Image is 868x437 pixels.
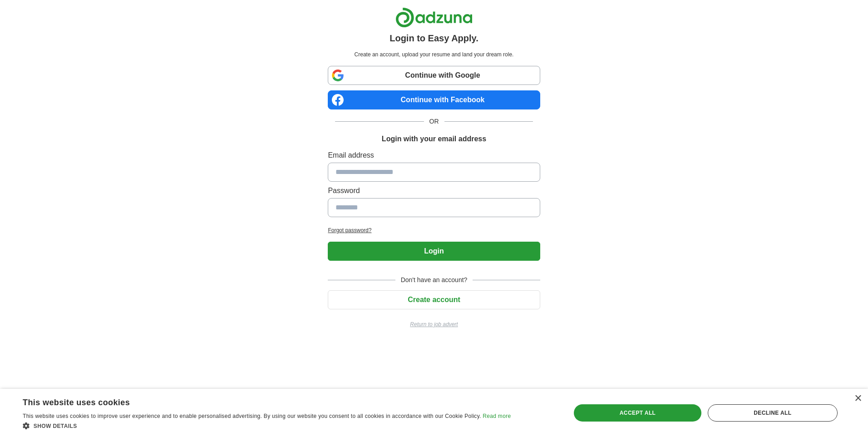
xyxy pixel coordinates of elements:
div: Show details [23,421,511,430]
div: Accept all [574,404,701,422]
button: Login [328,242,540,261]
span: Don't have an account? [395,275,473,285]
a: Return to job advert [328,320,540,328]
a: Forgot password? [328,226,540,234]
h1: Login to Easy Apply. [390,31,478,45]
a: Create account [328,296,540,303]
div: Close [854,395,861,402]
div: Decline all [708,404,838,422]
span: This website uses cookies to improve user experience and to enable personalised advertising. By u... [23,413,481,419]
h1: Login with your email address [382,134,486,144]
a: Continue with Facebook [328,90,540,109]
label: Email address [328,150,540,161]
label: Password [328,185,540,196]
img: Adzuna logo [395,7,473,28]
button: Create account [328,290,540,309]
a: Continue with Google [328,66,540,85]
a: Read more, opens a new window [483,413,511,419]
p: Create an account, upload your resume and land your dream role. [330,50,538,59]
span: Show details [34,423,77,429]
div: This website uses cookies [23,394,488,408]
span: OR [424,117,444,126]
